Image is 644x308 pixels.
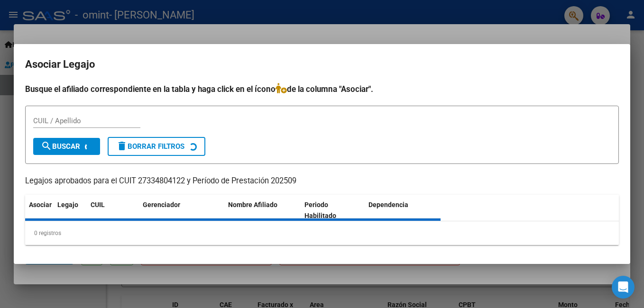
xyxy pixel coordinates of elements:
[54,195,87,226] datatable-header-cell: Legajo
[139,195,224,226] datatable-header-cell: Gerenciador
[29,201,52,208] span: Asociar
[25,83,619,95] h4: Busque el afiliado correspondiente en la tabla y haga click en el ícono de la columna "Asociar".
[143,201,180,208] span: Gerenciador
[41,142,80,151] span: Buscar
[41,140,52,152] mat-icon: search
[108,137,205,156] button: Borrar Filtros
[25,175,619,187] p: Legajos aprobados para el CUIT 27334804122 y Período de Prestación 202509
[365,195,441,226] datatable-header-cell: Dependencia
[228,201,277,208] span: Nombre Afiliado
[87,195,139,226] datatable-header-cell: CUIL
[25,195,54,226] datatable-header-cell: Asociar
[116,140,128,152] mat-icon: delete
[301,195,365,226] datatable-header-cell: Periodo Habilitado
[91,201,105,208] span: CUIL
[33,138,100,155] button: Buscar
[116,142,184,151] span: Borrar Filtros
[25,55,619,73] h2: Asociar Legajo
[304,201,336,219] span: Periodo Habilitado
[612,276,635,299] div: Open Intercom Messenger
[57,201,78,208] span: Legajo
[368,201,408,208] span: Dependencia
[224,195,301,226] datatable-header-cell: Nombre Afiliado
[25,221,619,245] div: 0 registros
